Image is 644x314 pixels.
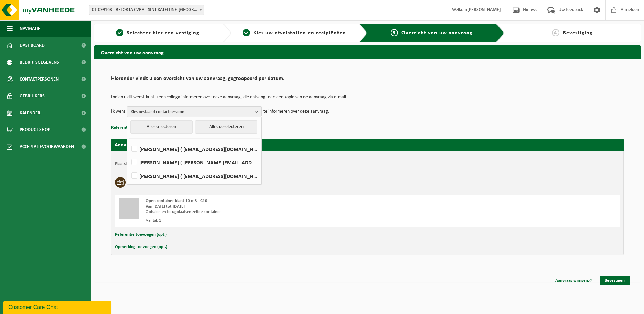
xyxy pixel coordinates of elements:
span: 4 [552,29,559,36]
strong: Van [DATE] tot [DATE] [146,204,185,209]
span: Selecteer hier een vestiging [127,30,199,36]
span: Bedrijfsgegevens [20,54,59,71]
button: Alles selecteren [130,120,193,134]
span: Kies uw afvalstoffen en recipiënten [253,30,346,36]
label: [PERSON_NAME] ( [PERSON_NAME][EMAIL_ADDRESS][DOMAIN_NAME] ) [130,157,258,167]
strong: Aanvraag voor [DATE] [115,142,165,148]
span: Open container klant 10 m3 - C10 [146,199,207,203]
span: Kalender [20,104,40,121]
p: Indien u dit wenst kunt u een collega informeren over deze aanvraag, die ontvangt dan een kopie v... [111,95,624,100]
span: Dashboard [20,37,45,54]
button: Referentie toevoegen (opt.) [111,123,163,132]
span: 2 [243,29,250,36]
span: 01-099163 - BELORTA CVBA - SINT-KATELIJNE-WAVER [89,5,204,15]
span: 1 [116,29,123,36]
div: Ophalen en terugplaatsen zelfde container [146,209,394,215]
a: 2Kies uw afvalstoffen en recipiënten [234,29,354,37]
label: [PERSON_NAME] ( [EMAIL_ADDRESS][DOMAIN_NAME] ) [130,144,258,154]
h2: Overzicht van uw aanvraag [94,45,641,59]
h2: Hieronder vindt u een overzicht van uw aanvraag, gegroepeerd per datum. [111,76,624,85]
button: Alles deselecteren [195,120,257,134]
a: Aanvraag wijzigen [550,276,598,285]
label: [PERSON_NAME] ( [EMAIL_ADDRESS][DOMAIN_NAME] ) [130,171,258,181]
span: Acceptatievoorwaarden [20,138,74,155]
span: Kies bestaand contactpersoon [131,107,253,117]
button: Kies bestaand contactpersoon [127,106,262,117]
span: Contactpersonen [20,71,59,88]
button: Opmerking toevoegen (opt.) [115,243,167,251]
a: Bevestigen [600,276,630,285]
strong: [PERSON_NAME] [467,7,501,12]
span: Product Shop [20,121,50,138]
p: Ik wens [111,106,125,117]
strong: Plaatsingsadres: [115,162,144,166]
span: Navigatie [20,20,40,37]
p: te informeren over deze aanvraag. [263,106,329,117]
a: 1Selecteer hier een vestiging [98,29,218,37]
span: 01-099163 - BELORTA CVBA - SINT-KATELIJNE-WAVER [89,5,204,15]
span: Gebruikers [20,88,45,104]
span: Bevestiging [563,30,593,36]
span: 3 [391,29,398,36]
span: Overzicht van uw aanvraag [401,30,473,36]
iframe: chat widget [3,299,112,314]
div: Aantal: 1 [146,218,394,223]
button: Referentie toevoegen (opt.) [115,230,167,239]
